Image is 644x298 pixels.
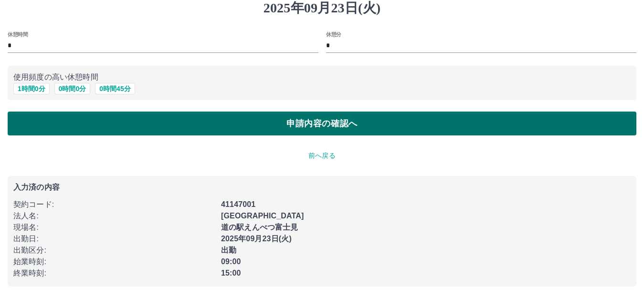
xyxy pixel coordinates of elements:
b: 2025年09月23日(火) [221,235,292,243]
b: 道の駅えんべつ富士見 [221,223,298,231]
b: [GEOGRAPHIC_DATA] [221,212,304,220]
p: 法人名 : [13,210,215,222]
b: 09:00 [221,257,241,266]
button: 0時間0分 [54,83,91,94]
p: 出勤日 : [13,233,215,245]
p: 入力済の内容 [13,184,631,191]
button: 1時間0分 [13,83,50,94]
p: 出勤区分 : [13,245,215,256]
p: 契約コード : [13,199,215,210]
label: 休憩時間 [8,31,28,38]
p: 使用頻度の高い休憩時間 [13,72,631,83]
button: 0時間45分 [95,83,135,94]
b: 出勤 [221,246,236,254]
p: 終業時刻 : [13,267,215,279]
b: 15:00 [221,269,241,277]
p: 現場名 : [13,222,215,233]
button: 申請内容の確認へ [8,112,636,135]
b: 41147001 [221,200,255,208]
p: 前へ戻る [8,151,636,161]
p: 始業時刻 : [13,256,215,267]
label: 休憩分 [326,31,341,38]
